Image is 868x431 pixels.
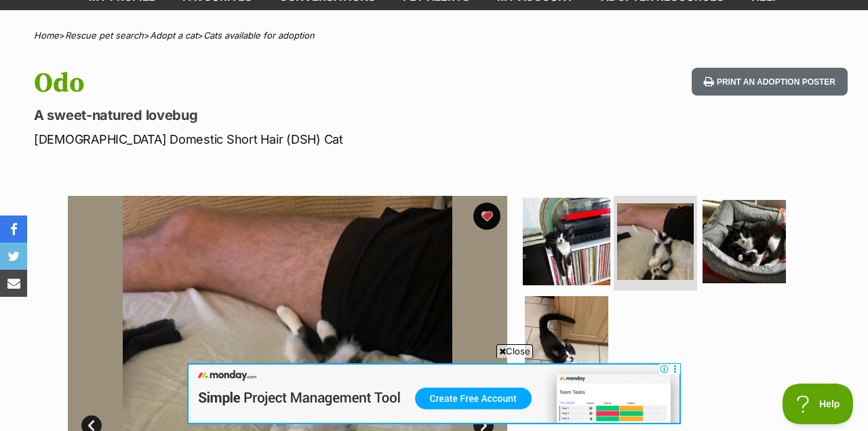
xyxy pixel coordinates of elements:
a: Adopt a cat [150,30,197,41]
h1: Odo [34,68,530,99]
a: Rescue pet search [65,30,144,41]
a: Cats available for adoption [203,30,315,41]
p: A sweet-natured lovebug [34,106,530,125]
img: Photo of Odo [703,200,786,283]
button: Print an adoption poster [692,68,848,96]
button: favourite [473,203,500,230]
img: Photo of Odo [617,203,694,280]
a: Home [34,30,59,41]
p: [DEMOGRAPHIC_DATA] Domestic Short Hair (DSH) Cat [34,130,530,148]
iframe: Help Scout Beacon - Open [783,384,854,424]
img: Photo of Odo [523,198,610,285]
span: Close [496,344,533,358]
img: Photo of Odo [525,296,608,379]
iframe: Advertisement [187,363,681,424]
